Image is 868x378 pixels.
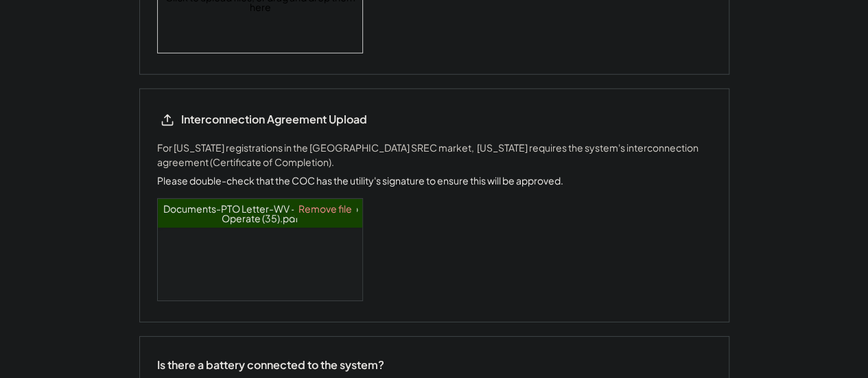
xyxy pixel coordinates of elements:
[157,357,384,373] div: Is there a battery connected to the system?
[181,112,367,127] div: Interconnection Agreement Upload
[294,199,357,218] a: Remove file
[157,141,712,169] div: For [US_STATE] registrations in the [GEOGRAPHIC_DATA] SREC market, [US_STATE] requires the system...
[157,174,563,188] div: Please double-check that the COC has the utility's signature to ensure this will be approved.
[163,202,358,224] a: Documents-PTO Letter-WV - Permission to Operate (35).pdf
